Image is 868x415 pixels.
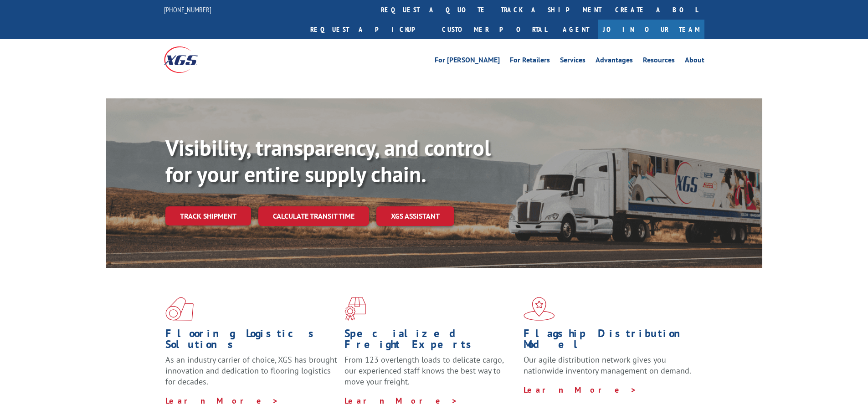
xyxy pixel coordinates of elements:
[165,206,251,225] a: Track shipment
[685,56,704,67] a: About
[598,20,704,39] a: Join Our Team
[510,56,550,67] a: For Retailers
[344,395,458,406] a: Learn More >
[164,5,211,14] a: [PHONE_NUMBER]
[435,56,500,67] a: For [PERSON_NAME]
[303,20,435,39] a: Request a pickup
[165,133,491,188] b: Visibility, transparency, and control for your entire supply chain.
[596,56,633,67] a: Advantages
[554,20,598,39] a: Agent
[524,354,691,376] span: Our agile distribution network gives you nationwide inventory management on demand.
[165,395,279,406] a: Learn More >
[258,206,369,226] a: Calculate transit time
[524,384,637,395] a: Learn More >
[165,328,338,354] h1: Flooring Logistics Solutions
[560,56,586,67] a: Services
[524,328,696,354] h1: Flagship Distribution Model
[344,354,517,395] p: From 123 overlength loads to delicate cargo, our experienced staff knows the best way to move you...
[344,328,517,354] h1: Specialized Freight Experts
[344,297,366,321] img: xgs-icon-focused-on-flooring-red
[643,56,675,67] a: Resources
[165,297,194,321] img: xgs-icon-total-supply-chain-intelligence-red
[524,297,555,321] img: xgs-icon-flagship-distribution-model-red
[165,354,337,387] span: As an industry carrier of choice, XGS has brought innovation and dedication to flooring logistics...
[435,20,554,39] a: Customer Portal
[376,206,454,226] a: XGS ASSISTANT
